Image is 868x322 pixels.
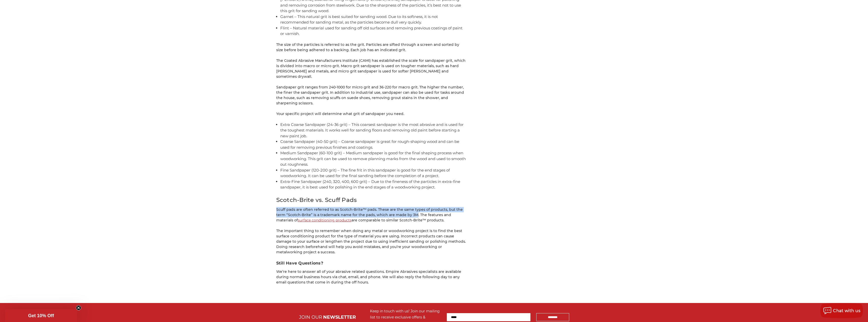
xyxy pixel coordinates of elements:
[76,305,81,310] button: Close teaser
[5,309,77,322] div: Get 10% OffClose teaser
[276,111,466,117] p: Your specific project will determine what grit of sandpaper you need.
[280,167,466,179] li: Fine Sandpaper (120-200 grit) – The fine frit in this sandpaper is good for the end stages of woo...
[280,179,466,190] li: Extra-Fine Sandpaper (240, 320, 400, 600 grit) – Due to the fineness of the particles in extra-fi...
[276,228,466,255] p: The important thing to remember when doing any metal or woodworking project is to find the best s...
[280,150,466,167] li: Medium Sandpaper (60-100 grit) – Medium sandpaper is good for the final shaping process when wood...
[28,313,54,318] span: Get 10% Off
[298,218,352,222] a: surface conditioning products
[323,314,356,320] span: NEWSLETTER
[276,85,466,106] p: Sandpaper grit ranges from 240-1000 for micro grit and 36-220 for macro grit. The higher the numb...
[299,314,322,320] span: JOIN OUR
[833,308,860,313] span: Chat with us
[280,139,466,150] li: Coarse Sandpaper (40-50 grit) – Coarse sandpaper is great for rough-shaping wood and can be used ...
[820,303,863,318] button: Chat with us
[280,14,466,25] li: Garnet – This natural grit is best suited for sanding wood. Due to its softness, it is not recomm...
[280,122,466,139] li: Extra Coarse Sandpaper (24-36 grit) – This coarsest sandpaper is the most abrasive and is used fo...
[276,58,466,79] p: The Coated Abrasive Manufacturers Institute (CAMI) has established the scale for sandpaper grit, ...
[276,260,466,266] h3: Still Have Questions?
[280,25,466,37] li: Flint – Natural material used for sanding off old surfaces and removing previous coatings of pain...
[276,269,466,285] p: We’re here to answer all of your abrasive related questions. Empire Abrasives specialists are ava...
[276,196,466,204] h2: Scotch-Brite vs. Scuff Pads
[276,207,466,223] p: Scuff pads are often referred to as Scotch-Brite™ pads. These are the same types of products, but...
[276,42,466,53] p: The size of the particles is referred to as the grit. Particles are sifted through a screen and s...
